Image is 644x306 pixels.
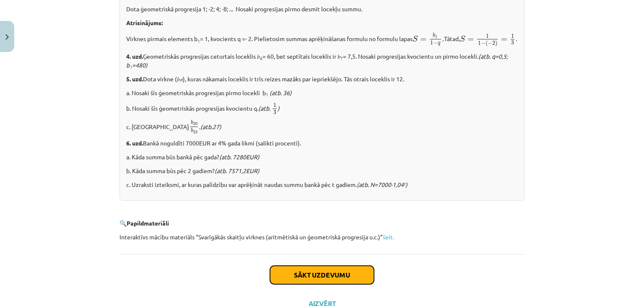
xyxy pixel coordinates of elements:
[127,219,169,227] b: Papildmateriāli
[486,34,489,38] span: 1
[260,55,262,61] sub: 4
[126,75,143,83] b: 5. uzd.
[200,122,221,130] i: (atb.27)
[478,41,481,45] span: 1
[5,34,9,40] img: icon-close-lesson-0947bae3869378f0d4975bcd49f059093ad1ed9edebbc8119c70593378902aed.svg
[126,19,163,26] b: Atrisinājums:
[495,40,497,47] span: )
[126,88,518,97] p: a. Nosaki šīs ģeometriskās progresijas pirmo locekli b
[193,130,197,133] span: 23
[126,52,518,70] p: Ģeometriskās progresijas ceturtais loceklis 𝑏 = 60, bet septītais loceklis ir 𝑏 = 7,5. Nosaki pro...
[130,64,132,70] sub: 1
[433,33,435,37] span: b
[266,91,268,98] sub: 1
[442,39,444,42] span: .
[126,139,518,148] p: Bankā noguldīti 7000EUR ar 4% gada likmi (salikti procenti).
[270,266,374,284] button: Sākt uzdevumu
[126,180,518,189] p: c. Uzraksti izteiksmi, ar kuras palīdzību var aprēķināt naudas summu bankā pēc t gadiem.
[488,41,492,46] span: −
[430,41,433,45] span: 1
[511,41,514,45] span: 3
[126,120,518,134] p: c. [GEOGRAPHIC_DATA] .
[420,38,426,41] span: =
[270,89,292,96] i: (atb. 36)
[258,104,270,112] i: (atb.
[126,102,518,114] p: b. Nosaki šīs ģeometriskās progresijas kvocientu q.
[413,36,418,42] span: S
[180,75,183,83] em: 𝑛
[119,233,525,241] p: Interaktīvs mācību materiāls “Svarīgākās skaitļu virknes (aritmētiskā un ģeometriskā progresija u...
[433,41,438,45] span: −
[340,55,343,61] sub: 7
[219,153,260,161] i: (atb. 7280EUR)
[191,120,193,125] span: b
[383,233,394,241] a: šeit.
[438,42,440,46] span: q
[435,35,437,38] span: 1
[126,5,518,13] p: Dota ģeometriskā progresija 1; -2; 4; -8; ... Nosaki progresijas pirmo desmit locekļu summu.
[273,110,276,114] span: 3
[405,181,408,188] i: )
[481,41,486,46] span: −
[126,166,518,175] p: b. Kāda summa būs pēc 2 gadiem?
[126,32,518,47] p: Virknes pirmais elements b = 1, kvocients q =- 2. Pielietosim summas aprēķināšanas formulu no for...
[193,122,197,125] span: 20
[278,104,280,112] i: )
[126,75,518,83] p: Dota virkne (𝑏 ), kuras nākamais loceklis ir trīs reizes mazāks par iepriekšējo. Tās otrais locek...
[357,181,404,188] i: (atb. N=7000∙1,04
[215,167,260,174] i: (atb. 7571,2EUR)
[132,61,148,69] i: =480)
[191,128,193,133] span: b
[511,34,514,38] span: 1
[126,52,143,60] b: 4. uzd.
[273,103,276,107] span: 1
[126,139,143,147] b: 6. uzd.
[492,41,495,45] span: 2
[126,153,518,161] p: a. Kāda summa būs bankā pēc gada?
[404,181,405,187] sup: t
[501,38,507,41] span: =
[119,219,525,228] p: 🔍
[197,38,200,44] sub: 1
[460,36,465,42] span: S
[467,38,474,41] span: =
[486,40,488,47] span: (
